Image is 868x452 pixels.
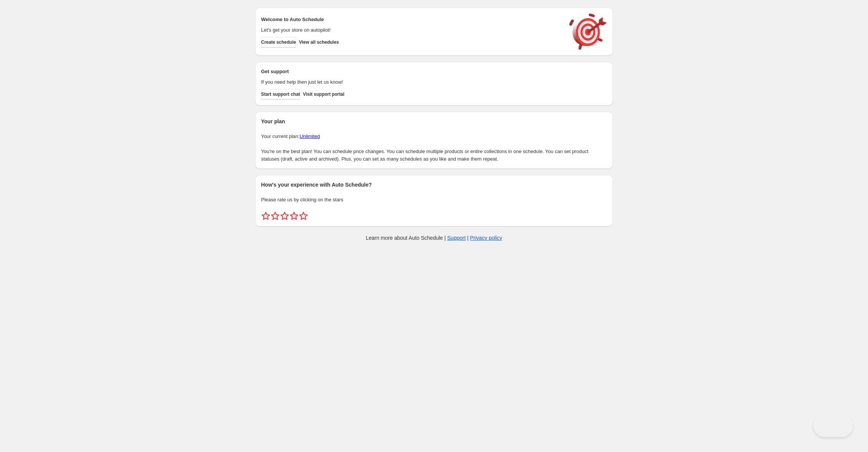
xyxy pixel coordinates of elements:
h2: Your plan [261,118,607,125]
p: Please rate us by clicking on the stars [261,196,607,204]
a: Start support chat [261,89,300,100]
h2: Welcome to Auto Schedule [261,16,562,23]
p: Learn more about Auto Schedule | | [366,234,502,242]
p: You're on the best plan! You can schedule price changes. You can schedule multiple products or en... [261,148,607,163]
a: Unlimited [300,133,320,139]
h2: How's your experience with Auto Schedule? [261,181,607,188]
span: Visit support portal [303,91,344,97]
a: Visit support portal [303,89,344,100]
span: View all schedules [299,39,339,45]
span: Create schedule [261,39,296,45]
p: Let's get your store on autopilot! [261,26,562,34]
span: Start support chat [261,91,300,97]
h2: Get support [261,68,562,75]
button: View all schedules [299,37,339,47]
a: Support [447,235,466,241]
iframe: Toggle Customer Support [813,414,853,437]
button: Create schedule [261,37,296,47]
p: Your current plan: [261,133,607,140]
p: If you need help then just let us know! [261,78,562,86]
a: Privacy policy [470,235,503,241]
